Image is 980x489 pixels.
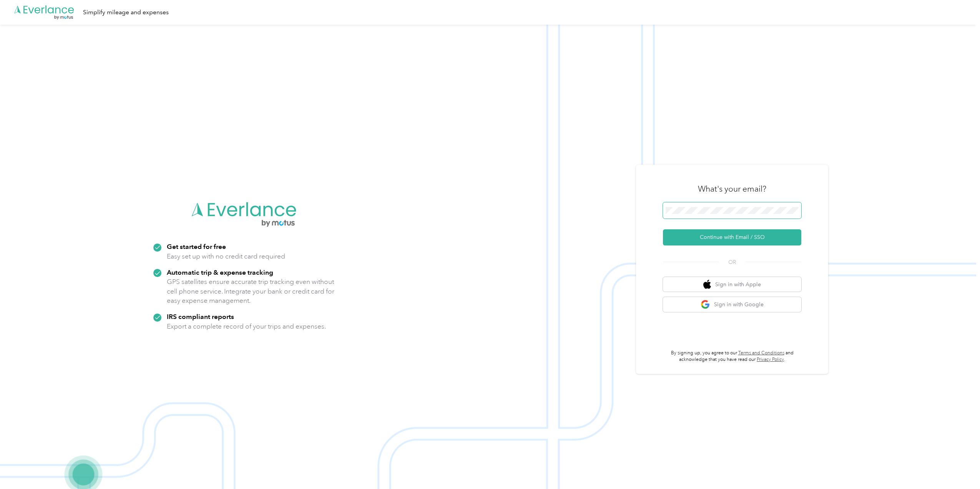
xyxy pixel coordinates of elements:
[703,280,711,289] img: apple logo
[83,8,169,17] div: Simplify mileage and expenses
[167,322,326,331] p: Export a complete record of your trips and expenses.
[663,229,801,245] button: Continue with Email / SSO
[663,277,801,292] button: apple logoSign in with Apple
[719,258,746,266] span: OR
[167,277,335,305] p: GPS satellites ensure accurate trip tracking even without cell phone service. Integrate your bank...
[701,300,710,309] img: google logo
[738,350,784,356] a: Terms and Conditions
[663,350,801,363] p: By signing up, you agree to our and acknowledge that you have read our .
[167,268,273,276] strong: Automatic trip & expense tracking
[663,297,801,312] button: google logoSign in with Google
[167,242,226,250] strong: Get started for free
[167,312,234,320] strong: IRS compliant reports
[167,252,285,261] p: Easy set up with no credit card required
[698,184,766,194] h3: What's your email?
[757,357,784,362] a: Privacy Policy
